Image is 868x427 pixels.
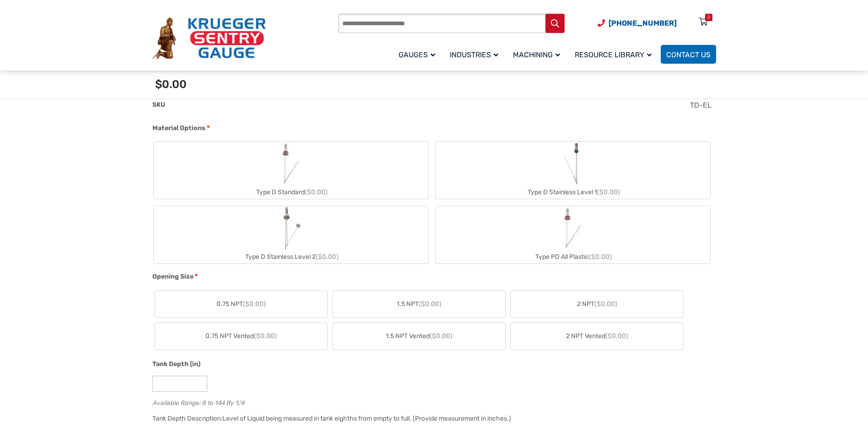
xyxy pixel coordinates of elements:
[575,50,652,59] span: Resource Library
[513,50,560,59] span: Machining
[436,206,710,263] label: Type PD All Plastic
[152,360,200,368] span: Tank Depth (in)
[222,415,511,422] div: Level of Liquid being measured in tank eighths from empty to full. (Provide measurement in inches.)
[577,299,617,309] span: 2 NPT
[243,300,266,308] span: ($0.00)
[152,273,194,280] span: Opening Size
[507,44,569,65] a: Machining
[589,253,612,261] span: ($0.00)
[597,188,620,196] span: ($0.00)
[195,272,198,281] abbr: required
[316,253,339,261] span: ($0.00)
[690,101,712,109] span: TD-EL
[561,142,585,186] img: Chemical Sight Gauge
[152,17,266,60] img: Krueger Sentry Gauge
[305,188,328,196] span: ($0.00)
[419,300,442,308] span: ($0.00)
[154,206,428,263] label: Type D Stainless Level 2
[399,50,435,59] span: Gauges
[605,332,628,340] span: ($0.00)
[254,332,277,340] span: ($0.00)
[152,101,165,109] span: SKU
[436,186,710,199] div: Type D Stainless Level 1
[154,142,428,199] label: Type D Standard
[566,331,628,341] span: 2 NPT Vented
[661,45,716,64] a: Contact Us
[707,14,710,21] div: 0
[154,250,428,263] div: Type D Stainless Level 2
[152,124,205,132] span: Material Options
[216,299,266,309] span: 0.75 NPT
[436,250,710,263] div: Type PD All Plastic
[386,331,453,341] span: 1.5 NPT Vented
[152,415,222,422] span: Tank Depth Description:
[436,142,710,199] label: Type D Stainless Level 1
[569,44,661,65] a: Resource Library
[155,78,187,91] span: $0.00
[430,332,453,340] span: ($0.00)
[594,300,617,308] span: ($0.00)
[152,397,712,406] div: Available Range: 8 to 144 By 1/4
[444,44,507,65] a: Industries
[393,44,444,65] a: Gauges
[598,17,677,29] a: Phone Number (920) 434-8860
[609,19,677,27] span: [PHONE_NUMBER]
[397,299,442,309] span: 1.5 NPT
[154,186,428,199] div: Type D Standard
[450,50,498,59] span: Industries
[207,123,210,133] abbr: required
[666,50,711,59] span: Contact Us
[205,331,277,341] span: 0.75 NPT Vented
